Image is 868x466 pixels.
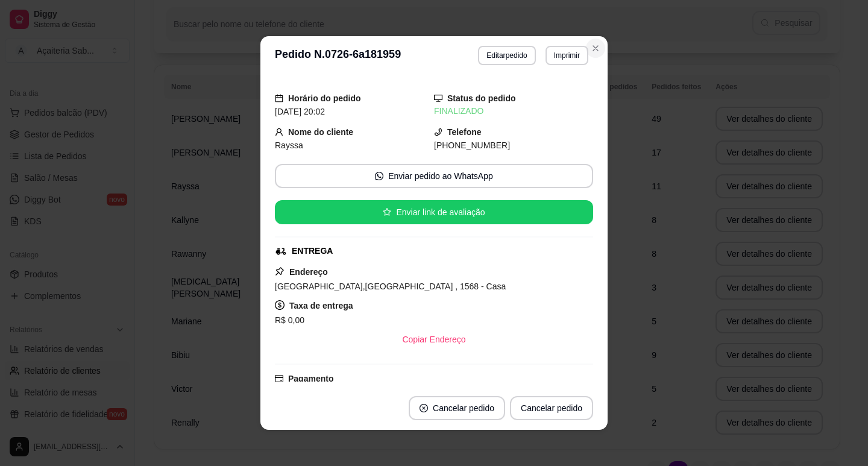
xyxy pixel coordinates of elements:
span: R$ 0,00 [275,315,304,325]
span: desktop [434,94,442,102]
button: Close [586,39,605,58]
div: FINALIZADO [434,105,593,118]
span: dollar [275,300,285,310]
strong: Taxa de entrega [289,301,353,310]
button: Cancelar pedido [510,396,593,420]
span: user [275,128,283,136]
span: star [383,208,391,216]
span: Rayssa [275,140,303,150]
span: [GEOGRAPHIC_DATA],[GEOGRAPHIC_DATA] , 1568 - Casa [275,282,506,291]
span: close-circle [420,404,428,412]
strong: Pagamento [288,374,333,383]
button: Copiar Endereço [392,327,475,351]
button: starEnviar link de avaliação [275,200,593,224]
strong: Endereço [289,267,328,277]
strong: Status do pedido [447,93,516,103]
strong: Nome do cliente [288,127,353,137]
span: calendar [275,94,283,102]
span: phone [434,128,442,136]
button: Imprimir [546,46,588,65]
span: [DATE] 20:02 [275,107,325,116]
span: whats-app [375,172,383,180]
h3: Pedido N. 0726-6a181959 [275,46,401,65]
button: close-circleCancelar pedido [409,396,505,420]
strong: Telefone [447,127,482,137]
span: credit-card [275,374,283,383]
button: Editarpedido [478,46,535,65]
button: whats-appEnviar pedido ao WhatsApp [275,164,593,188]
span: pushpin [275,266,285,276]
span: [PHONE_NUMBER] [434,140,510,150]
div: ENTREGA [292,245,333,257]
strong: Horário do pedido [288,93,361,103]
